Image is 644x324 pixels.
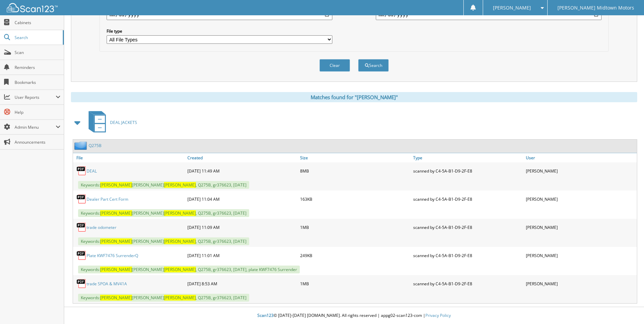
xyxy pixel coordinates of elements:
span: [PERSON_NAME] [164,267,196,272]
span: Scan [15,50,60,55]
div: 163KB [298,192,411,206]
a: Privacy Policy [425,312,451,318]
span: Keywords: [PERSON_NAME] , Q275B, gr376623, [DATE] [78,181,249,189]
div: 1MB [298,220,411,234]
span: Keywords: [PERSON_NAME] , Q275B, gr376623, [DATE] [78,294,249,302]
span: [PERSON_NAME] [100,295,132,301]
img: PDF.png [76,166,87,176]
div: © [DATE]-[DATE] [DOMAIN_NAME]. All rights reserved | appg02-scan123-com | [64,307,644,324]
div: [PERSON_NAME] [524,164,637,178]
div: scanned by C4-5A-B1-D9-2F-E8 [411,164,524,178]
div: 249KB [298,249,411,262]
a: Type [411,153,524,162]
span: [PERSON_NAME] [164,295,196,301]
span: [PERSON_NAME] [164,238,196,244]
a: User [524,153,637,162]
a: Q275B [89,143,102,148]
a: trade SPOA & MV41A [87,281,127,287]
div: [PERSON_NAME] [524,192,637,206]
div: [DATE] 11:49 AM [186,164,298,178]
img: PDF.png [76,250,87,260]
div: scanned by C4-5A-B1-D9-2F-E8 [411,192,524,206]
span: [PERSON_NAME] [100,238,132,244]
span: DEAL JACKETS [110,120,137,125]
span: Cabinets [15,20,60,25]
label: File type [107,28,332,34]
span: Reminders [15,65,60,70]
span: [PERSON_NAME] [164,182,196,188]
div: [PERSON_NAME] [524,249,637,262]
span: Search [15,35,59,40]
a: DEAL JACKETS [85,109,137,136]
div: scanned by C4-5A-B1-D9-2F-E8 [411,249,524,262]
span: Announcements [15,139,60,145]
div: scanned by C4-5A-B1-D9-2F-E8 [411,220,524,234]
img: PDF.png [76,278,87,289]
img: folder2.png [74,141,89,150]
a: Size [298,153,411,162]
span: Keywords: [PERSON_NAME] , Q275B, gr376623, [DATE] [78,209,249,217]
div: [DATE] 11:01 AM [186,249,298,262]
a: Created [186,153,298,162]
a: Plate KWF7476 SurrenderQ [87,253,138,258]
span: Scan123 [257,312,274,318]
div: 1MB [298,277,411,290]
span: Keywords: [PERSON_NAME] , Q275B, gr376623, [DATE] [78,237,249,245]
button: Clear [319,59,350,72]
span: [PERSON_NAME] [100,210,132,216]
div: [DATE] 11:04 AM [186,192,298,206]
a: Dealer Part Cert Form [87,196,128,202]
iframe: Chat Widget [610,291,644,324]
span: [PERSON_NAME] [493,6,531,10]
div: Matches found for "[PERSON_NAME]" [71,92,637,102]
button: Search [358,59,389,72]
img: scan123-logo-white.svg [7,3,58,12]
span: [PERSON_NAME] [164,210,196,216]
span: Bookmarks [15,79,60,85]
div: [PERSON_NAME] [524,220,637,234]
img: PDF.png [76,194,87,204]
span: [PERSON_NAME] Midtown Motors [557,6,634,10]
img: PDF.png [76,222,87,232]
a: DEAL [87,168,97,174]
div: 8MB [298,164,411,178]
span: [PERSON_NAME] [100,267,132,272]
span: Keywords: [PERSON_NAME] , Q275B, gr376623, [DATE], plate KWF7476 Surrender [78,266,300,273]
div: [DATE] 11:09 AM [186,220,298,234]
span: Help [15,109,60,115]
span: User Reports [15,94,56,100]
div: [DATE] 8:53 AM [186,277,298,290]
div: scanned by C4-5A-B1-D9-2F-E8 [411,277,524,290]
span: [PERSON_NAME] [100,182,132,188]
a: File [73,153,186,162]
span: Admin Menu [15,124,56,130]
a: trade odometer [87,224,116,230]
div: [PERSON_NAME] [524,277,637,290]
